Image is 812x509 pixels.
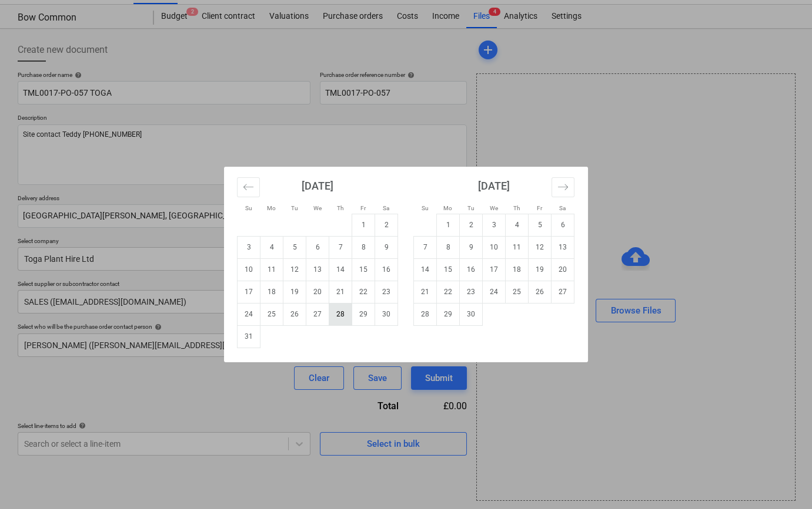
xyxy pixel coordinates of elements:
[437,214,460,236] td: Monday, September 1, 2025
[375,281,398,303] td: Saturday, August 23, 2025
[291,205,298,211] small: Tu
[237,177,260,197] button: Move backward to switch to the previous month.
[337,205,344,211] small: Th
[552,258,574,281] td: Saturday, September 20, 2025
[422,205,429,211] small: Su
[506,281,529,303] td: Thursday, September 25, 2025
[437,303,460,325] td: Monday, September 29, 2025
[375,258,398,281] td: Saturday, August 16, 2025
[329,281,352,303] td: Thursday, August 21, 2025
[313,205,322,211] small: We
[238,281,260,303] td: Sunday, August 17, 2025
[437,236,460,258] td: Monday, September 8, 2025
[460,281,483,303] td: Tuesday, September 23, 2025
[414,258,437,281] td: Sunday, September 14, 2025
[460,236,483,258] td: Tuesday, September 9, 2025
[238,236,260,258] td: Sunday, August 3, 2025
[552,177,574,197] button: Move forward to switch to the next month.
[490,205,498,211] small: We
[329,303,352,325] td: Thursday, August 28, 2025
[460,258,483,281] td: Tuesday, September 16, 2025
[283,281,306,303] td: Tuesday, August 19, 2025
[437,281,460,303] td: Monday, September 22, 2025
[329,258,352,281] td: Thursday, August 14, 2025
[529,214,552,236] td: Friday, September 5, 2025
[267,205,276,211] small: Mo
[375,214,398,236] td: Saturday, August 2, 2025
[260,281,283,303] td: Monday, August 18, 2025
[506,214,529,236] td: Thursday, September 4, 2025
[283,258,306,281] td: Tuesday, August 12, 2025
[245,205,252,211] small: Su
[383,205,389,211] small: Sa
[306,258,329,281] td: Wednesday, August 13, 2025
[443,205,452,211] small: Mo
[306,236,329,258] td: Wednesday, August 6, 2025
[506,258,529,281] td: Thursday, September 18, 2025
[552,214,574,236] td: Saturday, September 6, 2025
[260,258,283,281] td: Monday, August 11, 2025
[352,303,375,325] td: Friday, August 29, 2025
[238,303,260,325] td: Sunday, August 24, 2025
[529,281,552,303] td: Friday, September 26, 2025
[302,180,333,192] strong: [DATE]
[283,303,306,325] td: Tuesday, August 26, 2025
[483,281,506,303] td: Wednesday, September 24, 2025
[483,258,506,281] td: Wednesday, September 17, 2025
[360,205,366,211] small: Fr
[437,258,460,281] td: Monday, September 15, 2025
[283,236,306,258] td: Tuesday, August 5, 2025
[483,214,506,236] td: Wednesday, September 3, 2025
[375,236,398,258] td: Saturday, August 9, 2025
[552,236,574,258] td: Saturday, September 13, 2025
[559,205,566,211] small: Sa
[506,236,529,258] td: Thursday, September 11, 2025
[552,281,574,303] td: Saturday, September 27, 2025
[224,167,588,362] div: Calendar
[414,281,437,303] td: Sunday, September 21, 2025
[238,258,260,281] td: Sunday, August 10, 2025
[460,303,483,325] td: Tuesday, September 30, 2025
[260,303,283,325] td: Monday, August 25, 2025
[513,205,520,211] small: Th
[306,303,329,325] td: Wednesday, August 27, 2025
[537,205,542,211] small: Fr
[352,236,375,258] td: Friday, August 8, 2025
[306,281,329,303] td: Wednesday, August 20, 2025
[460,214,483,236] td: Tuesday, September 2, 2025
[483,236,506,258] td: Wednesday, September 10, 2025
[375,303,398,325] td: Saturday, August 30, 2025
[529,236,552,258] td: Friday, September 12, 2025
[260,236,283,258] td: Monday, August 4, 2025
[352,258,375,281] td: Friday, August 15, 2025
[352,214,375,236] td: Friday, August 1, 2025
[467,205,474,211] small: Tu
[529,258,552,281] td: Friday, September 19, 2025
[352,281,375,303] td: Friday, August 22, 2025
[414,303,437,325] td: Sunday, September 28, 2025
[753,453,812,509] iframe: Chat Widget
[414,236,437,258] td: Sunday, September 7, 2025
[238,325,260,348] td: Sunday, August 31, 2025
[329,236,352,258] td: Thursday, August 7, 2025
[478,180,510,192] strong: [DATE]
